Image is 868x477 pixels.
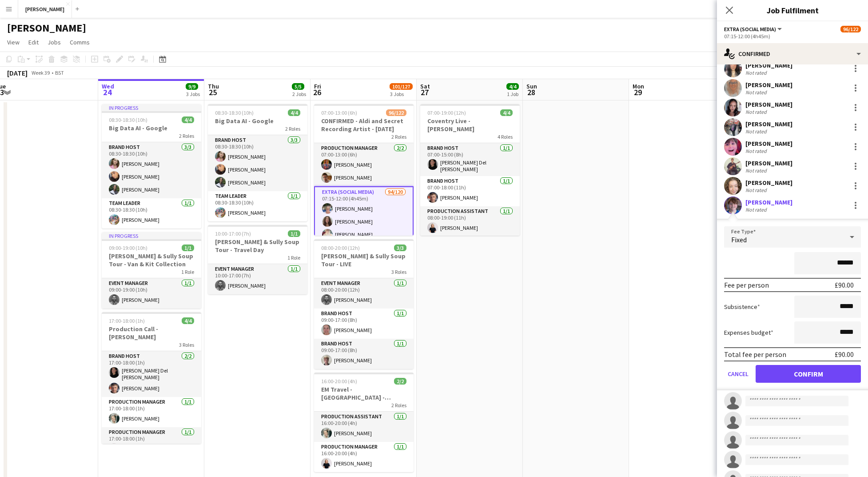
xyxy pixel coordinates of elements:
[314,278,414,309] app-card-role: Event Manager1/108:00-20:00 (12h)[PERSON_NAME]
[745,120,792,128] div: [PERSON_NAME]
[745,100,792,108] div: [PERSON_NAME]
[745,159,792,167] div: [PERSON_NAME]
[724,26,783,32] button: Extra (Social Media)
[745,140,792,148] div: [PERSON_NAME]
[102,124,201,132] h3: Big Data AI - Google
[287,254,300,261] span: 1 Role
[419,87,430,97] span: 27
[321,378,357,385] span: 16:00-20:00 (4h)
[44,36,64,48] a: Jobs
[724,350,786,359] div: Total fee per person
[182,116,194,123] span: 4/4
[181,269,194,275] span: 1 Role
[390,83,413,90] span: 101/127
[506,83,519,90] span: 4/4
[420,104,520,236] app-job-card: 07:00-19:00 (12h)4/4Coventry Live - [PERSON_NAME]4 RolesBrand Host1/107:00-15:00 (8h)[PERSON_NAME...
[66,36,93,48] a: Comms
[724,33,861,40] div: 07:15-12:00 (4h45m)
[208,117,307,125] h3: Big Data AI - Google
[731,235,747,244] span: Fixed
[633,82,644,90] span: Mon
[186,91,200,97] div: 3 Jobs
[391,402,406,409] span: 2 Roles
[724,303,760,311] label: Subsistence
[314,412,414,442] app-card-role: Production Assistant1/116:00-20:00 (4h)[PERSON_NAME]
[208,104,307,221] app-job-card: 08:30-18:30 (10h)4/4Big Data AI - Google2 RolesBrand Host3/308:30-18:30 (10h)[PERSON_NAME][PERSON...
[102,232,201,309] app-job-card: In progress09:00-19:00 (10h)1/1[PERSON_NAME] & Sully Soup Tour - Van & Kit Collection1 RoleEvent ...
[314,385,414,401] h3: EM Travel - [GEOGRAPHIC_DATA] - [GEOGRAPHIC_DATA]
[102,82,114,90] span: Wed
[835,281,854,289] div: £90.00
[724,365,752,383] button: Cancel
[314,339,414,369] app-card-role: Brand Host1/109:00-17:00 (8h)[PERSON_NAME]
[109,245,147,251] span: 09:00-19:00 (10h)
[631,87,644,97] span: 29
[745,167,768,174] div: Not rated
[102,104,201,228] app-job-card: In progress08:30-18:30 (10h)4/4Big Data AI - Google2 RolesBrand Host3/308:30-18:30 (10h)[PERSON_N...
[835,350,854,359] div: £90.00
[208,264,307,294] app-card-role: Event Manager1/110:00-17:00 (7h)[PERSON_NAME]
[420,206,520,236] app-card-role: Production Assistant1/108:00-19:00 (11h)[PERSON_NAME]
[215,109,254,116] span: 08:30-18:30 (10h)
[321,245,360,251] span: 08:00-20:00 (12h)
[314,373,414,472] app-job-card: 16:00-20:00 (4h)2/2EM Travel - [GEOGRAPHIC_DATA] - [GEOGRAPHIC_DATA]2 RolesProduction Assistant1/...
[724,26,776,32] span: Extra (Social Media)
[745,206,768,213] div: Not rated
[391,133,406,140] span: 2 Roles
[756,365,861,383] button: Confirm
[207,87,219,97] span: 25
[745,108,768,115] div: Not rated
[102,142,201,198] app-card-role: Brand Host3/308:30-18:30 (10h)[PERSON_NAME][PERSON_NAME][PERSON_NAME]
[420,143,520,176] app-card-role: Brand Host1/107:00-15:00 (8h)[PERSON_NAME] Del [PERSON_NAME]
[745,198,792,206] div: [PERSON_NAME]
[507,91,518,97] div: 1 Job
[840,26,861,32] span: 96/122
[314,104,414,236] app-job-card: 07:00-13:00 (6h)96/122CONFIRMED - Aldi and Secret Recording Artist - [DATE]2 RolesProduction Mana...
[724,281,769,289] div: Fee per person
[745,61,792,69] div: [PERSON_NAME]
[208,82,219,90] span: Thu
[182,317,194,324] span: 4/4
[102,427,201,457] app-card-role: Production Manager1/117:00-18:00 (1h)
[179,341,194,348] span: 3 Roles
[745,81,792,89] div: [PERSON_NAME]
[717,43,868,64] div: Confirmed
[109,116,147,123] span: 08:30-18:30 (10h)
[314,309,414,339] app-card-role: Brand Host1/109:00-17:00 (8h)[PERSON_NAME]
[208,225,307,294] app-job-card: 10:00-17:00 (7h)1/1[PERSON_NAME] & Sully Soup Tour - Travel Day1 RoleEvent Manager1/110:00-17:00 ...
[215,230,251,237] span: 10:00-17:00 (7h)
[102,312,201,444] div: 17:00-18:00 (1h)4/4Production Call - [PERSON_NAME]3 RolesBrand Host2/217:00-18:00 (1h)[PERSON_NAM...
[28,38,39,46] span: Edit
[48,38,61,46] span: Jobs
[70,38,90,46] span: Comms
[745,148,768,154] div: Not rated
[100,87,114,97] span: 24
[288,230,300,237] span: 1/1
[18,0,72,18] button: [PERSON_NAME]
[314,442,414,472] app-card-role: Production Manager1/116:00-20:00 (4h)[PERSON_NAME]
[745,179,792,187] div: [PERSON_NAME]
[717,4,868,16] h3: Job Fulfilment
[745,128,768,135] div: Not rated
[745,187,768,193] div: Not rated
[7,38,20,46] span: View
[102,278,201,309] app-card-role: Event Manager1/109:00-19:00 (10h)[PERSON_NAME]
[102,325,201,341] h3: Production Call - [PERSON_NAME]
[314,239,414,369] app-job-card: 08:00-20:00 (12h)3/3[PERSON_NAME] & Sully Soup Tour - LIVE3 RolesEvent Manager1/108:00-20:00 (12h...
[102,232,201,239] div: In progress
[102,104,201,111] div: In progress
[182,245,194,251] span: 1/1
[288,109,300,116] span: 4/4
[292,91,306,97] div: 2 Jobs
[102,198,201,228] app-card-role: Team Leader1/108:30-18:30 (10h)[PERSON_NAME]
[314,143,414,186] app-card-role: Production Manager2/207:00-13:00 (6h)[PERSON_NAME][PERSON_NAME]
[314,82,321,90] span: Fri
[526,82,537,90] span: Sun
